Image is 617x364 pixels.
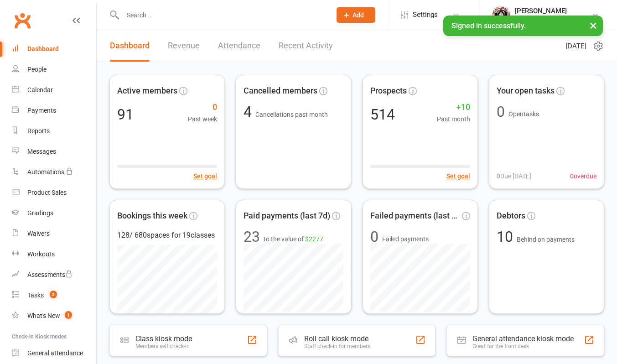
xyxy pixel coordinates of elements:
[255,111,328,118] span: Cancellations past month
[12,141,96,162] a: Messages
[27,127,50,135] div: Reports
[27,148,56,155] div: Messages
[382,234,429,244] span: Failed payments
[27,312,60,319] div: What's New
[12,343,96,364] a: General attendance kiosk mode
[515,15,591,23] div: MITREVSKI MARTIAL ARTS
[244,103,255,120] span: 4
[27,107,56,114] div: Payments
[304,343,370,349] div: Staff check-in for members
[472,334,574,343] div: General attendance kiosk mode
[12,182,96,203] a: Product Sales
[497,84,555,98] span: Your open tasks
[12,265,96,285] a: Assessments
[27,45,59,52] div: Dashboard
[413,5,438,25] span: Settings
[12,39,96,59] a: Dashboard
[264,234,323,244] span: to the value of
[27,209,53,217] div: Gradings
[305,235,323,243] span: $2277
[218,30,260,62] a: Attendance
[370,107,395,122] div: 514
[110,30,150,62] a: Dashboard
[492,6,510,24] img: thumb_image1560256005.png
[50,291,57,298] span: 2
[188,101,217,114] span: 0
[65,311,72,319] span: 1
[566,41,586,52] span: [DATE]
[27,230,50,237] div: Waivers
[337,7,375,23] button: Add
[244,229,260,244] div: 23
[12,100,96,121] a: Payments
[12,306,96,326] a: What's New1
[12,121,96,141] a: Reports
[135,334,192,343] div: Class kiosk mode
[12,203,96,224] a: Gradings
[446,171,470,181] button: Set goal
[193,171,217,181] button: Set goal
[120,9,325,21] input: Search...
[279,30,333,62] a: Recent Activity
[11,9,34,32] a: Clubworx
[12,80,96,100] a: Calendar
[12,285,96,306] a: Tasks 2
[497,171,531,181] span: 0 Due [DATE]
[27,250,55,258] div: Workouts
[304,334,370,343] div: Roll call kiosk mode
[370,229,378,244] div: 0
[370,209,460,223] span: Failed payments (last 30d)
[117,107,134,122] div: 91
[472,343,574,349] div: Great for the front desk
[27,291,44,299] div: Tasks
[117,84,177,98] span: Active members
[188,114,217,124] span: Past week
[168,30,200,62] a: Revenue
[12,244,96,265] a: Workouts
[570,171,596,181] span: 0 overdue
[497,209,525,223] span: Debtors
[451,21,526,30] span: Signed in successfully.
[515,7,591,15] div: [PERSON_NAME]
[437,114,470,124] span: Past month
[117,229,217,241] div: 128 / 680 spaces for 19 classes
[27,271,73,278] div: Assessments
[585,16,601,35] button: ×
[27,349,83,357] div: General attendance
[437,101,470,114] span: +10
[12,59,96,80] a: People
[135,343,192,349] div: Members self check-in
[517,236,575,243] span: Behind on payments
[497,228,517,245] span: 10
[117,209,187,223] span: Bookings this week
[370,84,407,98] span: Prospects
[12,224,96,244] a: Waivers
[27,66,47,73] div: People
[27,168,64,176] div: Automations
[497,104,505,119] div: 0
[508,110,539,118] span: Open tasks
[244,84,317,98] span: Cancelled members
[27,189,67,196] div: Product Sales
[353,11,364,19] span: Add
[12,162,96,182] a: Automations
[27,86,53,94] div: Calendar
[244,209,330,223] span: Paid payments (last 7d)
